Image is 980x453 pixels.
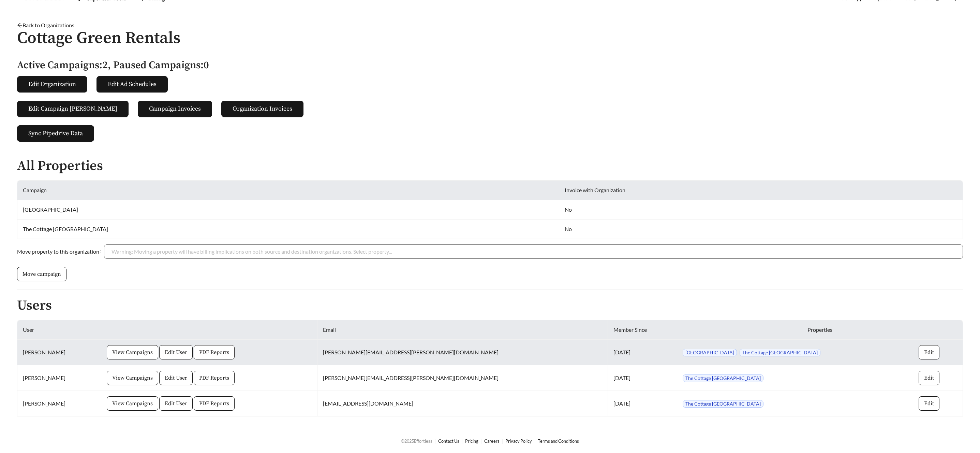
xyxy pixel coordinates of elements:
span: PDF Reports [199,348,229,356]
td: The Cottage [GEOGRAPHIC_DATA] [17,220,559,239]
label: Move property to this organization [17,244,104,259]
span: Sync Pipedrive Data [28,129,83,138]
button: View Campaigns [107,371,158,385]
span: © 2025 Effortless [401,438,432,444]
button: Organization Invoices [221,101,303,117]
span: Campaign Invoices [149,104,201,113]
span: PDF Reports [199,399,229,408]
td: [GEOGRAPHIC_DATA] [17,200,559,220]
span: The Cottage [GEOGRAPHIC_DATA] [683,374,763,382]
td: [EMAIL_ADDRESS][DOMAIN_NAME] [317,391,608,416]
th: Member Since [608,320,678,340]
span: [GEOGRAPHIC_DATA] [683,349,737,356]
span: Edit [924,348,934,356]
span: Edit Ad Schedules [108,80,157,89]
span: Edit [924,399,934,408]
span: View Campaigns [112,399,153,408]
span: PDF Reports [199,374,229,382]
a: View Campaigns [107,400,158,406]
button: Edit Ad Schedules [96,76,168,93]
td: [PERSON_NAME] [17,340,101,365]
th: User [17,320,101,340]
span: Edit User [165,374,187,382]
a: arrow-leftBack to Organizations [17,22,74,28]
span: Move campaign [23,270,61,278]
a: Privacy Policy [505,438,532,444]
th: Invoice with Organization [559,181,963,200]
button: Edit User [159,396,193,411]
td: [DATE] [608,391,678,416]
td: [PERSON_NAME] [17,365,101,391]
span: The Cottage [GEOGRAPHIC_DATA] [740,349,820,356]
span: arrow-left [17,23,23,28]
td: [PERSON_NAME][EMAIL_ADDRESS][PERSON_NAME][DOMAIN_NAME] [317,340,608,365]
td: [DATE] [608,340,678,365]
h2: All Properties [17,158,963,173]
button: PDF Reports [194,396,235,411]
h5: Active Campaigns: 2 , Paused Campaigns: 0 [17,60,963,71]
input: Move property to this organization [112,245,955,258]
a: Edit User [159,400,193,406]
button: Move campaign [17,267,66,281]
a: Contact Us [438,438,459,444]
a: Careers [484,438,500,444]
span: Edit User [165,399,187,408]
button: Edit User [159,371,193,385]
button: Edit User [159,345,193,359]
button: Edit Campaign [PERSON_NAME] [17,101,129,117]
td: [PERSON_NAME] [17,391,101,416]
a: View Campaigns [107,349,158,355]
button: Sync Pipedrive Data [17,125,94,142]
button: Edit Organization [17,76,87,93]
button: View Campaigns [107,396,158,411]
th: Properties [677,320,963,340]
td: [DATE] [608,365,678,391]
button: Edit [919,396,939,411]
span: The Cottage [GEOGRAPHIC_DATA] [683,400,763,408]
td: No [559,200,963,220]
span: Edit [924,374,934,382]
th: Email [317,320,608,340]
td: [PERSON_NAME][EMAIL_ADDRESS][PERSON_NAME][DOMAIN_NAME] [317,365,608,391]
button: PDF Reports [194,371,235,385]
button: Edit [919,345,939,359]
button: Campaign Invoices [138,101,212,117]
span: View Campaigns [112,348,153,356]
span: Edit Organization [28,80,76,89]
a: Edit User [159,374,193,381]
a: Edit User [159,349,193,355]
a: Pricing [465,438,478,444]
th: Campaign [17,181,559,200]
span: Organization Invoices [233,104,292,113]
span: Edit Campaign [PERSON_NAME] [28,104,117,113]
span: Edit User [165,348,187,356]
button: Edit [919,371,939,385]
button: View Campaigns [107,345,158,359]
h2: Users [17,298,963,313]
td: No [559,220,963,239]
h1: Cottage Green Rentals [17,29,963,47]
a: Terms and Conditions [538,438,579,444]
button: PDF Reports [194,345,235,359]
span: View Campaigns [112,374,153,382]
a: View Campaigns [107,374,158,381]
